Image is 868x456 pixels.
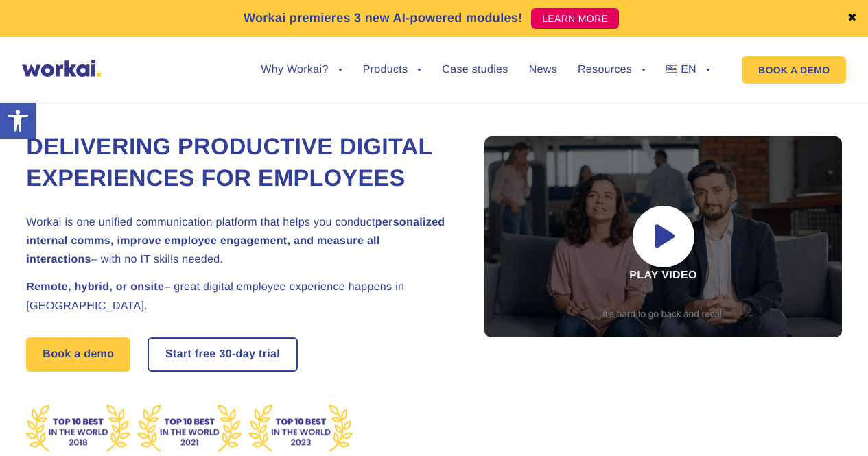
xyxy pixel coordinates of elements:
[261,64,342,75] a: Why Workai?
[363,64,422,75] a: Products
[578,64,646,75] a: Resources
[26,132,451,195] h1: Delivering Productive Digital Experiences for Employees
[742,56,846,84] a: BOOK A DEMO
[26,278,451,315] h2: – great digital employee experience happens in [GEOGRAPHIC_DATA].
[149,339,296,370] a: Start free30-daytrial
[529,64,557,75] a: News
[219,349,255,360] i: 30-day
[531,8,619,29] a: LEARN MORE
[484,136,841,337] div: Play video
[26,213,451,269] h2: Workai is one unified communication platform that helps you conduct – with no IT skills needed.
[244,9,523,27] p: Workai premieres 3 new AI-powered modules!
[847,13,857,24] a: ✖
[681,64,696,75] span: EN
[442,64,508,75] a: Case studies
[26,337,130,372] a: Book a demo
[26,217,445,265] strong: personalized internal comms, improve employee engagement, and measure all interactions
[26,281,164,293] strong: Remote, hybrid, or onsite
